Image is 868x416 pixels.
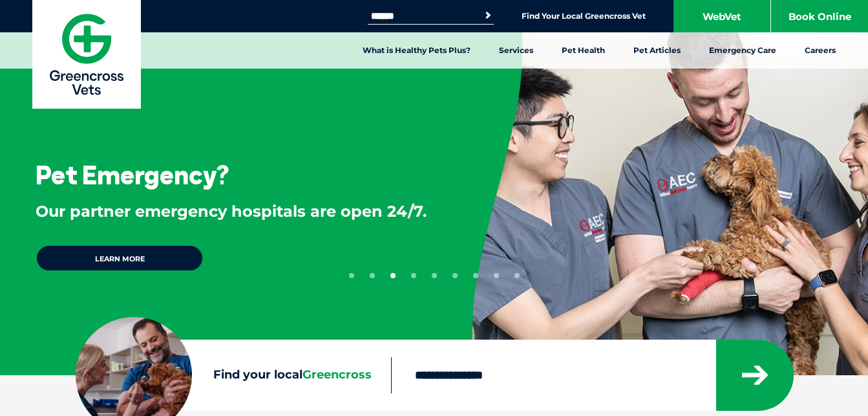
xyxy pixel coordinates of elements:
[370,273,375,278] button: 2 of 9
[695,32,790,69] a: Emergency Care
[348,32,485,69] a: What is Healthy Pets Plus?
[482,9,494,22] button: Search
[514,273,520,278] button: 9 of 9
[494,273,499,278] button: 8 of 9
[432,273,437,278] button: 5 of 9
[390,273,396,278] button: 3 of 9
[36,245,204,272] a: Learn more
[619,32,695,69] a: Pet Articles
[36,201,430,223] p: Our partner emergency hospitals are open 24/7.
[452,273,458,278] button: 6 of 9
[76,366,391,385] label: Find your local
[36,162,229,188] h3: Pet Emergency?
[547,32,619,69] a: Pet Health
[302,367,372,382] span: Greencross
[790,32,850,69] a: Careers
[473,273,478,278] button: 7 of 9
[485,32,547,69] a: Services
[349,273,354,278] button: 1 of 9
[522,11,646,21] a: Find Your Local Greencross Vet
[411,273,416,278] button: 4 of 9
